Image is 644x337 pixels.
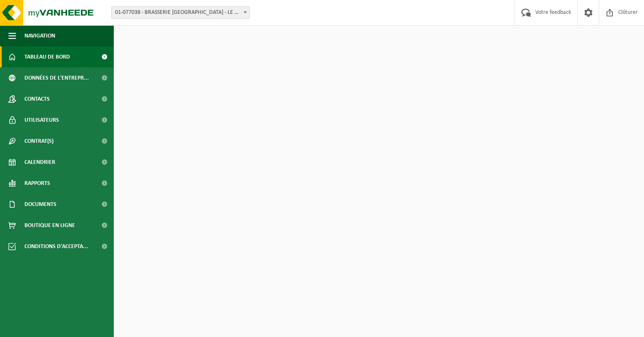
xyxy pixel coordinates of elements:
span: 01-077038 - BRASSERIE ST FEUILLIEN - LE ROEULX [112,7,250,19]
span: Rapports [24,173,50,194]
span: 01-077038 - BRASSERIE ST FEUILLIEN - LE ROEULX [111,6,250,19]
span: Tableau de bord [24,46,70,67]
span: Utilisateurs [24,110,59,131]
span: Données de l'entrepr... [24,67,89,88]
span: Conditions d'accepta... [24,236,88,257]
span: Contacts [24,88,50,110]
span: Documents [24,194,56,215]
span: Boutique en ligne [24,215,75,236]
span: Calendrier [24,152,55,173]
span: Navigation [24,25,55,46]
span: Contrat(s) [24,131,54,152]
